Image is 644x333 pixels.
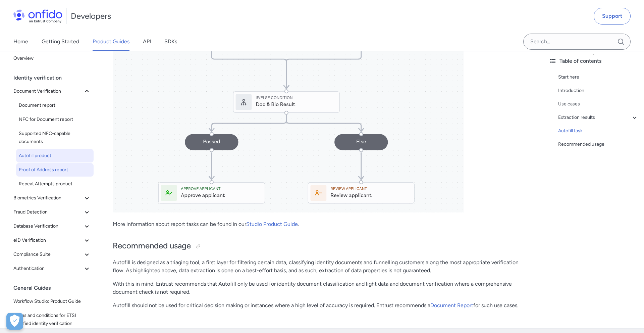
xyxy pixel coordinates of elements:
p: More information about report tasks can be found in our . [113,220,530,228]
a: API [143,32,151,51]
a: Getting Started [42,32,79,51]
a: SDKs [164,32,177,51]
img: Onfido Logo [13,9,62,23]
button: Compliance Suite [11,248,94,261]
p: Autofill is designed as a triaging tool, a first layer for filtering certain data, classifying id... [113,258,530,275]
span: Proof of Address report [19,166,91,174]
div: Table of contents [549,57,639,65]
a: Workflow Studio: Product Guide [11,295,94,308]
a: Studio Product Guide [246,221,298,227]
a: Proof of Address report [16,163,94,177]
a: Extraction results [558,113,639,122]
button: Authentication [11,262,94,275]
span: Overview [13,54,91,62]
span: eID Verification [13,236,83,244]
a: Document Report [430,302,473,308]
button: Database Verification [11,220,94,233]
span: Supported NFC-capable documents [19,130,91,146]
a: Use cases [558,100,639,108]
span: Terms and conditions for ETSI certified identity verification [13,312,91,328]
a: Recommended usage [558,140,639,148]
a: Terms and conditions for ETSI certified identity verification [11,309,94,330]
span: Document report [19,101,91,109]
span: Biometrics Verification [13,194,83,202]
span: NFC for Document report [19,115,91,124]
span: Workflow Studio: Product Guide [13,297,91,305]
a: Document report [16,99,94,112]
a: Overview [11,52,94,65]
span: Database Verification [13,222,83,230]
div: Cookie Preferences [6,313,23,330]
button: eID Verification [11,234,94,247]
span: Autofill product [19,152,91,160]
a: Autofill task [558,127,639,135]
div: General Guides [13,281,96,295]
p: With this in mind, Entrust recommends that Autofill only be used for identity document classifica... [113,280,530,296]
p: Autofill should not be used for critical decision making or instances where a high level of accur... [113,301,530,310]
span: Document Verification [13,87,83,95]
input: Onfido search input field [523,34,631,50]
a: Autofill product [16,149,94,162]
h1: Developers [71,11,111,21]
a: Product Guides [93,32,129,51]
a: Supported NFC-capable documents [16,127,94,148]
a: NFC for Document report [16,113,94,126]
span: Repeat Attempts product [19,180,91,188]
div: Identity verification [13,71,96,85]
button: Fraud Detection [11,205,94,219]
a: Repeat Attempts product [16,177,94,191]
button: Biometrics Verification [11,191,94,205]
h2: Recommended usage [113,240,530,252]
a: Home [13,32,28,51]
span: Fraud Detection [13,208,83,216]
span: Compliance Suite [13,250,83,258]
button: Document Verification [11,85,94,98]
a: Start here [558,73,639,81]
button: Open Preferences [6,313,23,330]
a: Support [594,8,631,25]
a: Introduction [558,87,639,95]
span: Authentication [13,265,83,273]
